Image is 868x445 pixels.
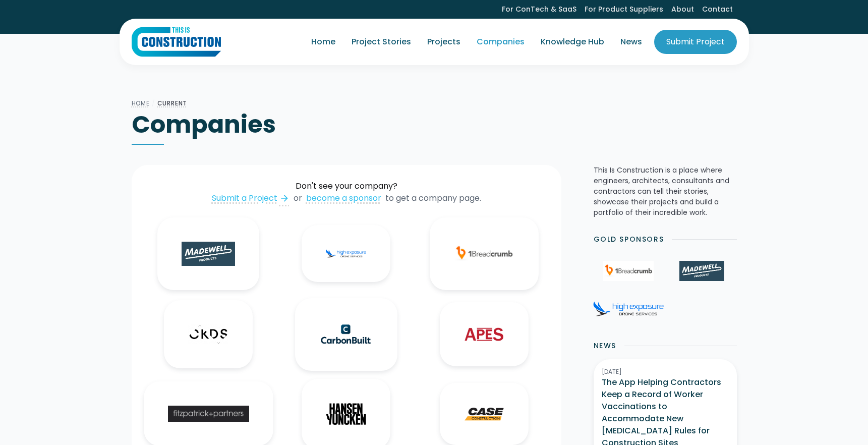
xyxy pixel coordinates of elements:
img: Madewell Products [182,242,235,266]
img: CarbonBuilt [319,322,373,347]
a: become a sponsor [306,192,381,204]
img: Airport Pavement Engineering Specialists [464,326,504,342]
img: CASE [464,407,504,421]
a: Submit Project [654,30,737,54]
a: home [132,27,221,57]
img: This Is Construction Logo [132,27,221,57]
h2: News [594,341,616,351]
img: 1Breadcrumb [454,242,514,266]
a: News [612,28,650,56]
a: Home [303,28,343,56]
a: Knowledge Hub [533,28,612,56]
img: CKDS Architecture [188,324,228,344]
img: High Exposure [593,301,664,316]
img: Hansen Yuncken [326,403,366,425]
a: Project Stories [343,28,419,56]
p: This Is Construction is a place where engineers, architects, consultants and contractors can tell... [594,165,737,218]
img: High Exposure [326,249,366,258]
img: 1Breadcrumb [603,261,654,281]
a: Submit a Projectarrow_forward [208,192,290,204]
div: Submit Project [666,36,725,48]
div: Submit a Project [212,192,277,204]
a: Projects [419,28,469,56]
div: / [150,97,157,109]
a: Companies [469,28,533,56]
img: Fitzpatrick & Partners [168,406,249,422]
div: arrow_forward [279,193,290,203]
a: Home [132,99,150,107]
div: [DATE] [602,367,729,376]
div: to get a company page. [385,192,481,204]
div: Don't see your company? [144,180,549,192]
div: or [294,192,302,204]
h2: Gold Sponsors [594,234,664,245]
img: Madewell Products [679,261,724,281]
h1: Companies [132,109,737,140]
a: Current [157,99,188,107]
